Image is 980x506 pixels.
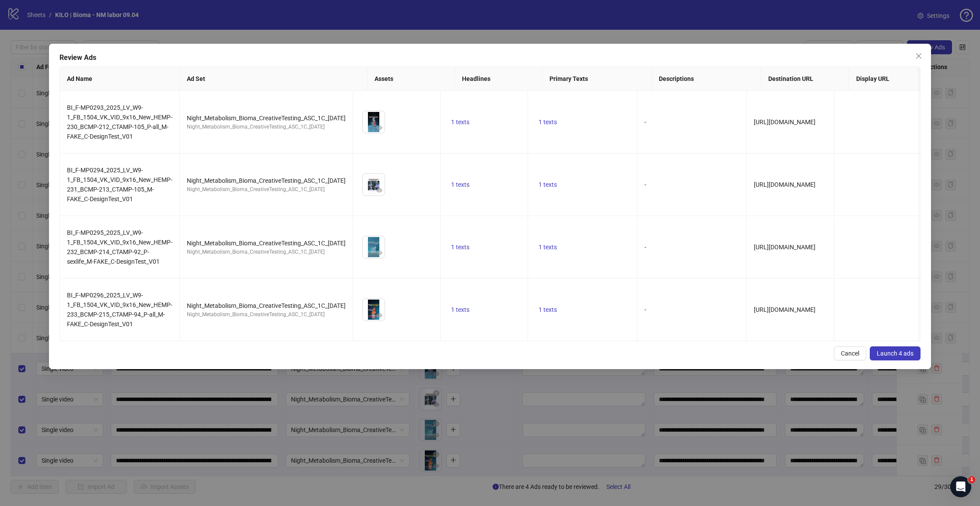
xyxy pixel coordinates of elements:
[363,111,385,133] img: Asset 1
[187,248,346,256] div: Night_Metabolism_Bioma_CreativeTesting_ASC_1C_[DATE]
[363,174,385,195] img: Asset 1
[849,67,937,91] th: Display URL
[950,476,971,497] iframe: Intercom live chat
[376,312,382,318] span: eye
[542,67,652,91] th: Primary Texts
[448,117,473,127] button: 1 texts
[451,244,469,251] span: 1 texts
[451,181,469,188] span: 1 texts
[376,250,382,256] span: eye
[754,306,815,313] span: [URL][DOMAIN_NAME]
[761,67,849,91] th: Destination URL
[535,304,560,315] button: 1 texts
[376,125,382,131] span: eye
[535,179,560,190] button: 1 texts
[877,350,913,357] span: Launch 4 ads
[535,242,560,252] button: 1 texts
[187,176,346,185] div: Night_Metabolism_Bioma_CreativeTesting_ASC_1C_[DATE]
[363,236,385,258] img: Asset 1
[539,244,557,251] span: 1 texts
[374,185,385,195] button: Preview
[539,306,557,313] span: 1 texts
[448,304,473,315] button: 1 texts
[67,167,172,202] span: BI_F-MP0294_2025_LV_W9-1_FB_1504_VK_VID_9x16_New_HEMP-231_BCMP-213_CTAMP-105_M-FAKE_C-DesignTest_V01
[834,346,866,360] button: Cancel
[67,229,172,265] span: BI_F-MP0295_2025_LV_W9-1_FB_1504_VK_VID_9x16_New_HEMP-232_BCMP-214_CTAMP-92_P-sexlife_M-FAKE_C-De...
[539,119,557,126] span: 1 texts
[187,238,346,248] div: Night_Metabolism_Bioma_CreativeTesting_ASC_1C_[DATE]
[180,67,367,91] th: Ad Set
[841,350,859,357] span: Cancel
[187,123,346,131] div: Night_Metabolism_Bioma_CreativeTesting_ASC_1C_[DATE]
[754,181,815,188] span: [URL][DOMAIN_NAME]
[363,299,385,321] img: Asset 1
[455,67,542,91] th: Headlines
[451,306,469,313] span: 1 texts
[187,301,346,311] div: Night_Metabolism_Bioma_CreativeTesting_ASC_1C_[DATE]
[915,52,922,59] span: close
[754,119,815,126] span: [URL][DOMAIN_NAME]
[374,310,385,321] button: Preview
[644,244,646,251] span: -
[187,185,346,194] div: Night_Metabolism_Bioma_CreativeTesting_ASC_1C_[DATE]
[187,311,346,319] div: Night_Metabolism_Bioma_CreativeTesting_ASC_1C_[DATE]
[754,244,815,251] span: [URL][DOMAIN_NAME]
[539,181,557,188] span: 1 texts
[187,113,346,123] div: Night_Metabolism_Bioma_CreativeTesting_ASC_1C_[DATE]
[367,67,455,91] th: Assets
[644,306,646,313] span: -
[60,67,180,91] th: Ad Name
[912,49,926,63] button: Close
[644,119,646,126] span: -
[870,346,920,360] button: Launch 4 ads
[448,179,473,190] button: 1 texts
[374,122,385,133] button: Preview
[448,242,473,252] button: 1 texts
[59,52,920,63] div: Review Ads
[652,67,761,91] th: Descriptions
[67,104,172,140] span: BI_F-MP0293_2025_LV_W9-1_FB_1504_VK_VID_9x16_New_HEMP-230_BCMP-212_CTAMP-105_P-all_M-FAKE_C-Desig...
[374,248,385,258] button: Preview
[644,181,646,188] span: -
[451,119,469,126] span: 1 texts
[535,117,560,127] button: 1 texts
[376,187,382,193] span: eye
[67,292,172,328] span: BI_F-MP0296_2025_LV_W9-1_FB_1504_VK_VID_9x16_New_HEMP-233_BCMP-215_CTAMP-94_P-all_M-FAKE_C-Design...
[968,476,975,483] span: 1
